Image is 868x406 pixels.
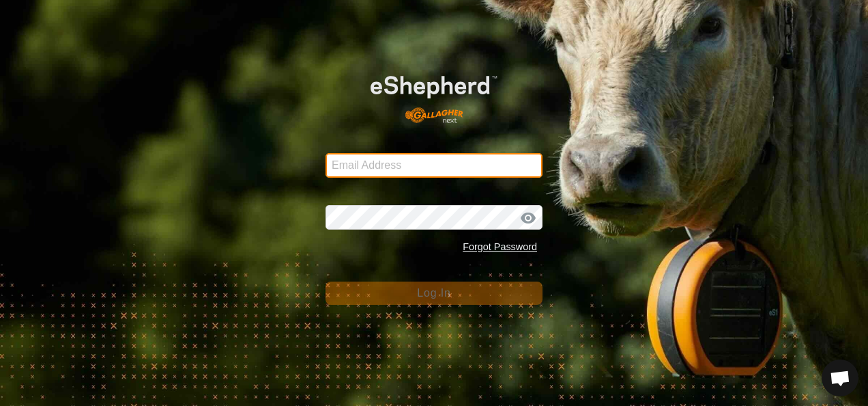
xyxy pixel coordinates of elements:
[463,241,537,252] a: Forgot Password
[325,153,542,178] input: Email Address
[347,57,521,131] img: E-shepherd Logo
[325,282,542,305] button: Log In
[417,287,450,299] span: Log In
[822,360,858,396] div: Open chat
